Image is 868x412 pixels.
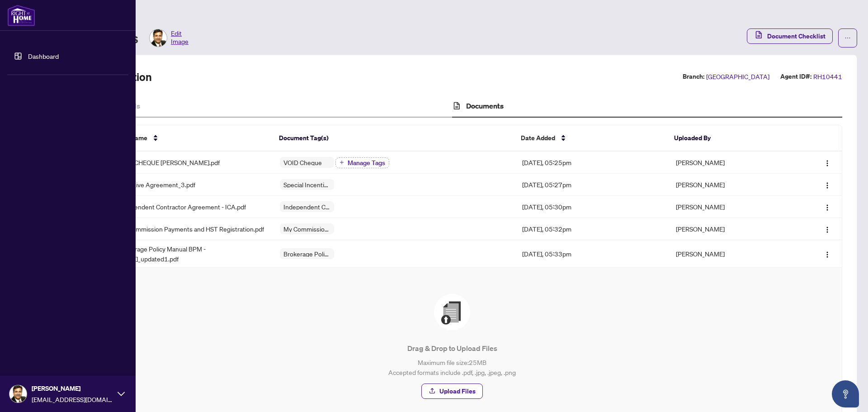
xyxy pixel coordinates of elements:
span: Edit Image [171,29,189,47]
button: Logo [820,199,835,214]
span: [PERSON_NAME] [32,384,113,393]
span: [EMAIL_ADDRESS][DOMAIN_NAME] [32,394,113,404]
p: Maximum file size: 25 MB Accepted formats include .pdf, .jpg, .jpeg, .png [80,357,824,377]
span: VOID Cheque [280,159,325,166]
span: RH10441 [813,71,842,82]
span: Independent Contractor Agreement [280,204,334,210]
span: My Commission Payments and HST Registration.pdf [118,224,264,234]
img: Logo [824,251,831,258]
td: [PERSON_NAME] [669,196,790,218]
span: Brokerage Policy Manual BPM - [DATE]_updated1.pdf [118,244,265,264]
img: File Upload [434,294,470,330]
label: Agent ID#: [780,71,811,82]
td: [DATE], 05:32pm [515,218,669,240]
th: Uploaded By [667,125,788,152]
span: Date Added [521,133,555,143]
td: [DATE], 05:30pm [515,196,669,218]
span: Upload Files [439,384,476,398]
th: Date Added [514,125,667,152]
span: Special Incentive Agreement [280,181,334,188]
button: Document Checklist [747,28,833,44]
img: Logo [824,160,831,167]
img: Profile Icon [9,385,27,403]
img: Logo [824,182,831,189]
button: Open asap [832,380,859,407]
th: File Name [111,125,272,152]
p: Drag & Drop to Upload Files [80,343,824,354]
h4: Documents [466,100,504,111]
button: Logo [820,246,835,261]
img: Profile Icon [150,29,167,47]
td: [PERSON_NAME] [669,240,790,268]
label: Branch: [683,71,704,82]
span: [GEOGRAPHIC_DATA] [706,71,769,82]
th: Document Tag(s) [272,125,514,152]
span: Incentive Agreement_3.pdf [118,180,195,189]
span: Independent Contractor Agreement - ICA.pdf [118,202,246,212]
td: [DATE], 05:27pm [515,174,669,196]
a: Dashboard [28,52,59,60]
button: Logo [820,155,835,170]
td: [PERSON_NAME] [669,174,790,196]
span: VOID CHEQUE [PERSON_NAME].pdf [118,157,220,167]
img: Logo [824,204,831,211]
img: Logo [824,226,831,233]
td: [DATE], 05:25pm [515,152,669,174]
button: Upload Files [421,384,483,399]
img: logo [7,5,35,26]
button: Manage Tags [335,157,389,168]
span: Brokerage Policy Manual [280,251,334,257]
span: Document Checklist [767,29,826,43]
td: [PERSON_NAME] [669,152,790,174]
td: [PERSON_NAME] [669,218,790,240]
span: plus [340,160,344,165]
button: Logo [820,222,835,236]
span: ellipsis [844,35,851,41]
button: Logo [820,177,835,192]
span: Manage Tags [348,160,385,166]
td: [DATE], 05:33pm [515,240,669,268]
span: My Commission Payments and HST Registration [280,226,334,232]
